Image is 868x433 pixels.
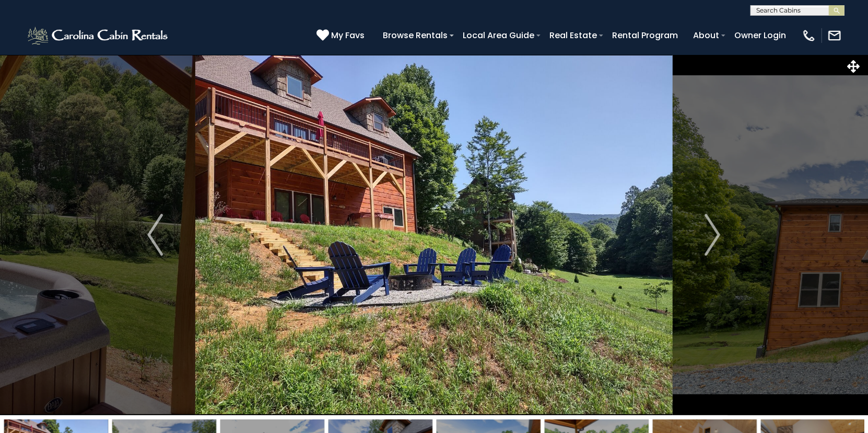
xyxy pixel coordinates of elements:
img: phone-regular-white.png [802,28,816,43]
a: Local Area Guide [458,26,539,44]
button: Next [673,54,753,415]
a: Owner Login [729,26,791,44]
a: Rental Program [607,26,683,44]
a: About [688,26,724,44]
a: Real Estate [544,26,602,44]
a: My Favs [316,29,367,42]
button: Previous [115,54,195,415]
img: White-1-2.png [26,25,171,46]
img: arrow [705,214,721,256]
span: My Favs [331,29,365,42]
img: mail-regular-white.png [827,28,842,43]
img: arrow [147,214,163,256]
a: Browse Rentals [378,26,453,44]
